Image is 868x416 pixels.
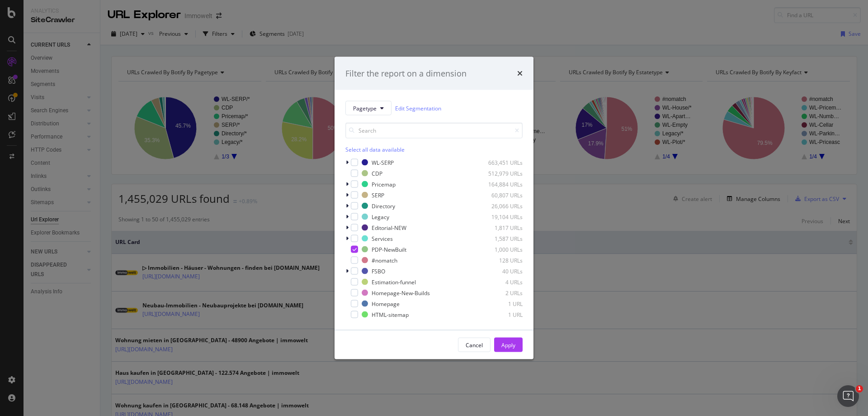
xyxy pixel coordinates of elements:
button: Apply [494,338,523,352]
div: 1,587 URLs [478,234,523,242]
div: 1,817 URLs [478,224,523,231]
div: Services [372,234,393,242]
div: 2 URLs [478,289,523,296]
div: 1,000 URLs [478,245,523,253]
div: FSBO [372,267,385,275]
div: PDP-NewBuilt [372,245,406,253]
span: Pagetype [353,104,377,112]
input: Search [345,123,523,139]
div: Legacy [372,213,389,220]
div: 1 URL [478,311,523,318]
div: 663,451 URLs [478,158,523,166]
div: 26,066 URLs [478,202,523,210]
div: times [517,67,523,79]
div: CDP [372,169,382,177]
iframe: Intercom live chat [837,385,859,407]
div: 4 URLs [478,278,523,286]
div: Homepage-New-Builds [372,289,430,296]
div: modal [335,57,533,359]
div: 512,979 URLs [478,169,523,177]
div: 40 URLs [478,267,523,275]
div: Directory [372,202,395,210]
div: Homepage [372,300,400,307]
div: 128 URLs [478,256,523,264]
div: Apply [501,341,515,349]
span: 1 [856,385,863,392]
div: Filter the report on a dimension [345,67,467,79]
div: 1 URL [478,300,523,307]
div: 60,807 URLs [478,191,523,199]
div: HTML-sitemap [372,311,409,318]
div: Cancel [466,341,483,349]
a: Edit Segmentation [395,103,441,113]
div: Select all data available [345,146,523,153]
div: Estimation-funnel [372,278,416,286]
div: 164,884 URLs [478,180,523,188]
div: SERP [372,191,384,199]
div: 19,104 URLs [478,213,523,220]
div: #nomatch [372,256,397,264]
div: Pricemap [372,180,396,188]
button: Cancel [458,338,491,352]
div: Editorial-NEW [372,224,406,231]
div: WL-SERP [372,158,394,166]
button: Pagetype [345,101,392,115]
